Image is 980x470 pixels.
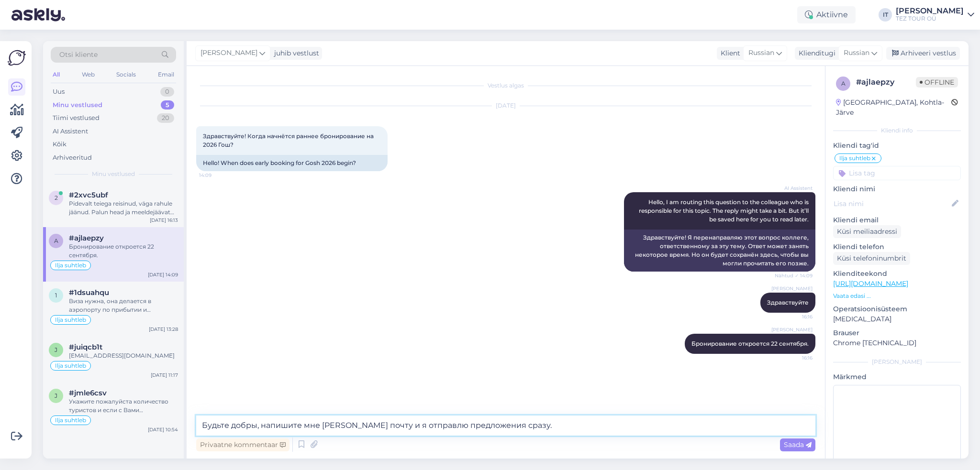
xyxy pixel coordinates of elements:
[200,48,257,58] span: [PERSON_NAME]
[839,155,870,161] span: Ilja suhtleb
[55,194,58,201] span: 2
[69,397,178,415] div: Укажите пожалуйста количество туристов и если с Вами путешествуют и дети, то их возраст.
[196,415,815,436] textarea: Будьте добры, напишите мне [PERSON_NAME] почту и я отправлю предложения сразу.
[69,343,102,351] span: #juiqcb1t
[69,191,108,199] span: #2xvc5ubf
[53,87,65,97] div: Uus
[691,340,809,347] span: Бронирование откроется 22 сентября.
[833,338,961,348] p: Chrome [TECHNICAL_ID]
[896,7,974,22] a: [PERSON_NAME]TEZ TOUR OÜ
[833,358,961,366] div: [PERSON_NAME]
[80,68,97,81] div: Web
[771,285,813,292] span: [PERSON_NAME]
[53,140,67,149] div: Kõik
[157,113,174,123] div: 20
[841,80,846,87] span: a
[833,184,961,194] p: Kliendi nimi
[797,6,856,23] div: Aktiivne
[833,292,961,300] p: Vaata edasi ...
[833,242,961,252] p: Kliendi telefon
[199,172,235,179] span: 14:09
[833,252,910,265] div: Küsi telefoninumbrit
[833,126,961,135] div: Kliendi info
[624,230,815,272] div: Здравствуйте! Я перенаправляю этот вопрос коллеге, ответственному за эту тему. Ответ может занять...
[156,68,176,81] div: Email
[639,198,810,223] span: Hello, I am routing this question to the colleague who is responsible for this topic. The reply m...
[8,49,26,67] img: Askly Logo
[896,7,964,15] div: [PERSON_NAME]
[203,132,375,148] span: Здравствуйте! Когда начнётся раннее бронирование на 2026 Гош?
[777,354,813,361] span: 16:16
[53,113,100,123] div: Tiimi vestlused
[844,48,869,58] span: Russian
[69,199,178,217] div: Pidevalt teiega reisinud, väga rahule jäänud. Palun head ja meeldejäävat olemist [PERSON_NAME] sü...
[775,272,813,279] span: Nähtud ✓ 14:09
[54,237,58,244] span: a
[833,372,961,382] p: Märkmed
[55,346,57,353] span: j
[148,271,178,278] div: [DATE] 14:09
[55,292,57,299] span: 1
[784,440,812,449] span: Saada
[833,304,961,314] p: Operatsioonisüsteem
[767,299,809,306] span: Здравствуйте
[836,98,951,118] div: [GEOGRAPHIC_DATA], Kohtla-Järve
[833,166,961,180] input: Lisa tag
[69,351,178,360] div: [EMAIL_ADDRESS][DOMAIN_NAME]
[833,279,908,288] a: [URL][DOMAIN_NAME]
[196,155,388,171] div: Hello! When does early booking for Gosh 2026 begin?
[55,262,86,268] span: Ilja suhtleb
[53,100,102,110] div: Minu vestlused
[55,363,86,369] span: Ilja suhtleb
[833,141,961,151] p: Kliendi tag'id
[856,77,916,88] div: # ajlaepzy
[55,392,57,399] span: j
[748,48,774,58] span: Russian
[69,389,107,397] span: #jmle6csv
[51,68,62,81] div: All
[833,225,901,238] div: Küsi meiliaadressi
[160,87,174,97] div: 0
[151,372,178,379] div: [DATE] 11:17
[196,101,815,110] div: [DATE]
[114,68,138,81] div: Socials
[777,313,813,320] span: 16:16
[270,48,319,58] div: juhib vestlust
[196,438,290,451] div: Privaatne kommentaar
[69,242,178,260] div: Бронирование откроется 22 сентября.
[55,317,86,323] span: Ilja suhtleb
[833,314,961,324] p: [MEDICAL_DATA]
[833,328,961,338] p: Brauser
[834,198,950,209] input: Lisa nimi
[795,48,835,58] div: Klienditugi
[777,185,813,192] span: AI Assistent
[59,50,98,60] span: Otsi kliente
[916,77,958,87] span: Offline
[53,153,92,163] div: Arhiveeritud
[92,170,135,178] span: Minu vestlused
[196,81,815,90] div: Vestlus algas
[833,215,961,225] p: Kliendi email
[55,417,86,423] span: Ilja suhtleb
[717,48,740,58] div: Klient
[879,8,892,22] div: IT
[69,234,104,242] span: #ajlaepzy
[69,297,178,314] div: Виза нужна, она делается в аэропорту по прибытии и стоимость 25EUR
[833,269,961,279] p: Klienditeekond
[148,426,178,433] div: [DATE] 10:54
[149,326,178,333] div: [DATE] 13:28
[771,326,813,333] span: [PERSON_NAME]
[886,47,960,60] div: Arhiveeri vestlus
[53,127,88,136] div: AI Assistent
[69,288,109,297] span: #1dsuahqu
[896,15,964,22] div: TEZ TOUR OÜ
[161,100,174,110] div: 5
[150,217,178,224] div: [DATE] 16:13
